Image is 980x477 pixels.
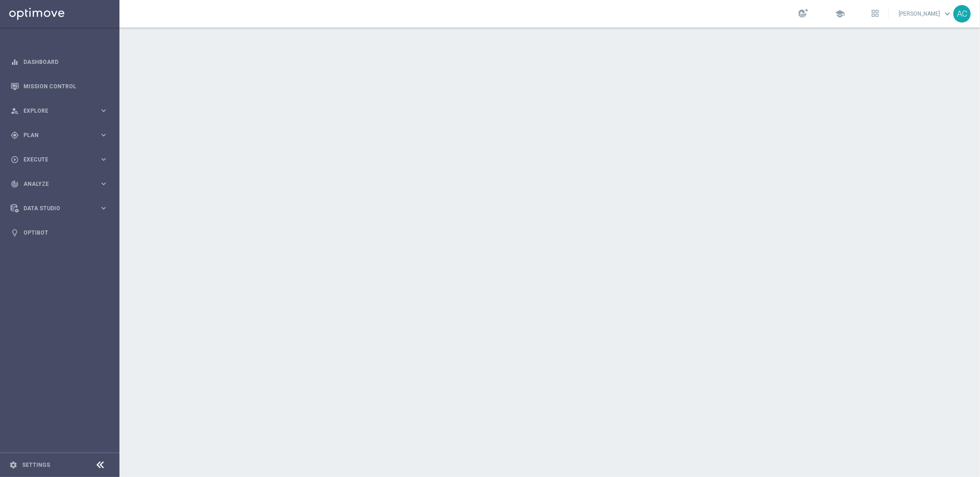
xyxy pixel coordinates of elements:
[23,157,99,162] span: Execute
[23,132,99,138] span: Plan
[23,206,99,211] span: Data Studio
[11,229,19,237] i: lightbulb
[11,107,19,115] i: person_search
[11,50,108,74] div: Dashboard
[99,155,108,164] i: keyboard_arrow_right
[99,179,108,188] i: keyboard_arrow_right
[22,462,50,468] a: Settings
[9,461,17,469] i: settings
[11,155,19,164] i: play_circle_outline
[23,74,108,98] a: Mission Control
[11,180,99,188] div: Analyze
[11,131,19,139] i: gps_fixed
[11,204,99,213] div: Data Studio
[99,106,108,115] i: keyboard_arrow_right
[10,83,108,90] button: Mission Control
[23,108,99,114] span: Explore
[942,9,952,19] span: keyboard_arrow_down
[11,220,108,245] div: Optibot
[10,132,108,139] button: gps_fixed Plan keyboard_arrow_right
[11,58,19,66] i: equalizer
[10,107,108,115] button: person_search Explore keyboard_arrow_right
[11,107,99,115] div: Explore
[10,58,108,66] button: equalizer Dashboard
[10,180,108,188] button: track_changes Analyze keyboard_arrow_right
[11,131,99,139] div: Plan
[23,181,99,187] span: Analyze
[10,205,108,212] button: Data Studio keyboard_arrow_right
[11,180,19,188] i: track_changes
[11,74,108,98] div: Mission Control
[898,7,953,21] a: [PERSON_NAME]keyboard_arrow_down
[99,204,108,213] i: keyboard_arrow_right
[10,156,108,163] button: play_circle_outline Execute keyboard_arrow_right
[953,5,971,23] div: AC
[835,9,845,19] span: school
[23,50,108,74] a: Dashboard
[10,229,108,236] button: lightbulb Optibot
[23,220,108,245] a: Optibot
[11,155,99,164] div: Execute
[99,131,108,139] i: keyboard_arrow_right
